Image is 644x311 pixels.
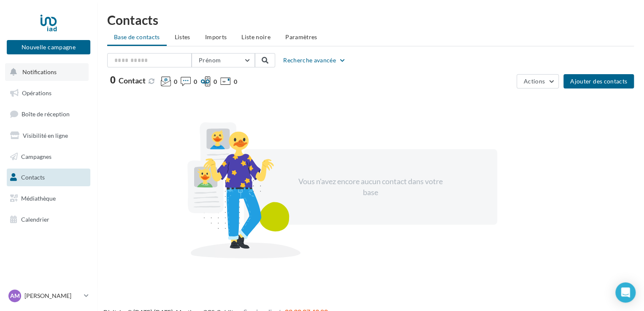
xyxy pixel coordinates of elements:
[107,13,634,26] h1: Contacts
[5,148,92,166] a: Campagnes
[5,63,89,81] button: Notifications
[280,55,349,65] button: Recherche avancée
[7,40,90,54] button: Nouvelle campagne
[24,292,81,300] p: [PERSON_NAME]
[194,78,197,86] span: 0
[192,53,255,67] button: Prénom
[119,76,146,85] span: Contact
[563,74,634,88] button: Ajouter des contacts
[517,74,559,88] button: Actions
[241,33,271,40] span: Liste noire
[214,78,217,86] span: 0
[199,56,221,64] span: Prénom
[23,132,68,139] span: Visibilité en ligne
[298,176,443,198] div: Vous n'avez encore aucun contact dans votre base
[22,68,57,75] span: Notifications
[10,292,20,300] span: AM
[110,75,116,85] span: 0
[524,78,545,85] span: Actions
[5,211,92,228] a: Calendrier
[22,110,70,118] span: Boîte de réception
[22,89,51,97] span: Opérations
[21,174,45,181] span: Contacts
[5,105,92,123] a: Boîte de réception
[205,33,227,40] span: Imports
[21,195,56,202] span: Médiathèque
[175,33,190,40] span: Listes
[21,153,51,160] span: Campagnes
[5,84,92,102] a: Opérations
[5,127,92,145] a: Visibilité en ligne
[21,216,49,223] span: Calendrier
[233,78,237,86] span: 0
[5,190,92,207] a: Médiathèque
[5,169,92,186] a: Contacts
[174,78,177,86] span: 0
[7,288,90,304] a: AM [PERSON_NAME]
[615,282,636,303] div: Open Intercom Messenger
[285,33,317,40] span: Paramètres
